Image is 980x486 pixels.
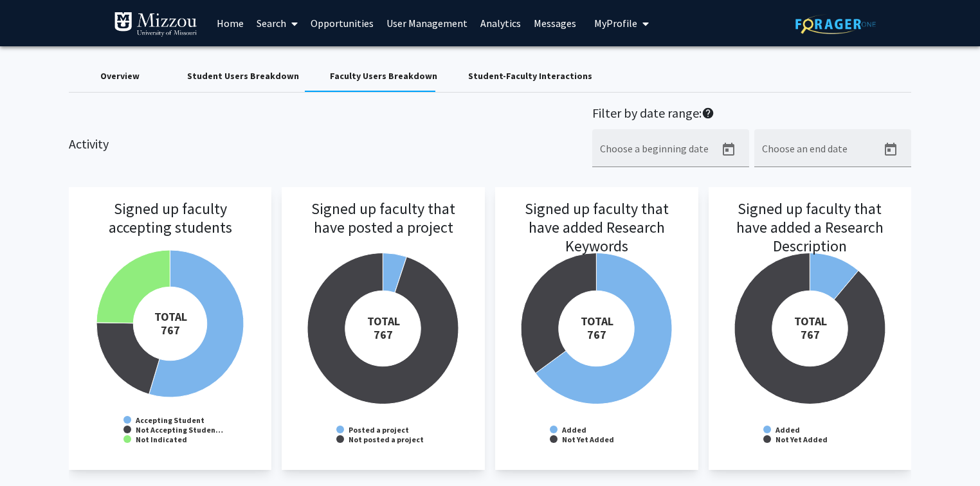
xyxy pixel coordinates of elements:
[367,314,400,342] tspan: TOTAL 767
[349,425,409,435] text: Posted a project
[154,309,186,337] tspan: TOTAL 767
[775,425,800,435] text: Added
[776,435,828,444] text: Not Yet Added
[380,1,474,46] a: User Management
[581,314,613,342] tspan: TOTAL 767
[100,69,140,83] div: Overview
[594,17,637,30] span: My Profile
[250,1,304,46] a: Search
[136,435,187,444] text: Not Indicated
[562,435,614,444] text: Not Yet Added
[592,105,911,124] h2: Filter by date range:
[721,200,899,272] h3: Signed up faculty that have added a Research Description
[330,69,437,83] div: Faculty Users Breakdown
[295,200,472,272] h3: Signed up faculty that have posted a project
[474,1,527,46] a: Analytics
[716,137,741,163] button: Open calendar
[508,200,685,272] h3: Signed up faculty that have added Research Keywords
[304,1,380,46] a: Opportunities
[10,428,55,476] iframe: Chat
[82,200,259,272] h3: Signed up faculty accepting students
[527,1,583,46] a: Messages
[187,69,299,83] div: Student Users Breakdown
[878,137,903,163] button: Open calendar
[702,105,714,121] mat-icon: help
[795,14,876,34] img: ForagerOne Logo
[468,69,592,83] div: Student-Faculty Interactions
[794,314,826,342] tspan: TOTAL 767
[136,425,223,435] text: Not Accepting Studen…
[349,435,424,444] text: Not posted a project
[561,425,586,435] text: Added
[135,415,204,425] text: Accepting Student
[69,105,109,152] h2: Activity
[210,1,250,46] a: Home
[114,12,197,37] img: University of Missouri Logo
